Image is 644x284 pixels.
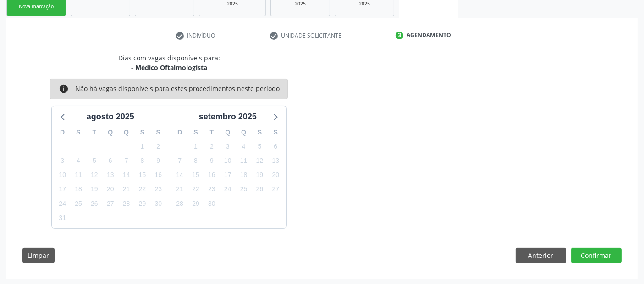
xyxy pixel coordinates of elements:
span: quinta-feira, 25 de setembro de 2025 [237,183,250,196]
div: agosto 2025 [83,111,138,123]
span: sábado, 6 de setembro de 2025 [269,140,282,153]
span: terça-feira, 30 de setembro de 2025 [205,197,218,210]
span: quinta-feira, 21 de agosto de 2025 [120,183,133,196]
span: sábado, 9 de agosto de 2025 [152,155,165,167]
span: quinta-feira, 14 de agosto de 2025 [120,169,133,182]
span: quarta-feira, 24 de setembro de 2025 [221,183,234,196]
span: domingo, 7 de setembro de 2025 [173,155,186,167]
div: S [252,125,268,139]
div: Agendamento [407,31,451,39]
span: domingo, 14 de setembro de 2025 [173,169,186,182]
div: 2025 [277,0,323,7]
span: segunda-feira, 4 de agosto de 2025 [72,155,85,167]
span: terça-feira, 5 de agosto de 2025 [88,155,101,167]
span: domingo, 17 de agosto de 2025 [56,183,69,196]
span: segunda-feira, 11 de agosto de 2025 [72,169,85,182]
div: Q [102,125,118,139]
span: segunda-feira, 25 de agosto de 2025 [72,197,85,210]
span: segunda-feira, 29 de setembro de 2025 [189,197,202,210]
div: S [188,125,204,139]
span: quarta-feira, 20 de agosto de 2025 [104,183,117,196]
span: sábado, 30 de agosto de 2025 [152,197,165,210]
span: domingo, 24 de agosto de 2025 [56,197,69,210]
span: sábado, 20 de setembro de 2025 [269,169,282,182]
span: quarta-feira, 3 de setembro de 2025 [221,140,234,153]
span: quinta-feira, 28 de agosto de 2025 [120,197,133,210]
span: sexta-feira, 15 de agosto de 2025 [136,169,149,182]
span: sexta-feira, 5 de setembro de 2025 [253,140,266,153]
div: setembro 2025 [195,111,260,123]
div: Nova marcação [13,3,59,10]
span: terça-feira, 12 de agosto de 2025 [88,169,101,182]
span: terça-feira, 16 de setembro de 2025 [205,169,218,182]
span: terça-feira, 19 de agosto de 2025 [88,183,101,196]
div: 3 [396,32,404,40]
span: sábado, 27 de setembro de 2025 [269,183,282,196]
span: sexta-feira, 19 de setembro de 2025 [253,169,266,182]
div: T [86,125,102,139]
div: Q [236,125,252,139]
span: sábado, 16 de agosto de 2025 [152,169,165,182]
div: - Médico Oftalmologista [118,63,220,72]
div: S [71,125,87,139]
span: sexta-feira, 12 de setembro de 2025 [253,155,266,167]
div: S [134,125,150,139]
span: sexta-feira, 8 de agosto de 2025 [136,155,149,167]
span: segunda-feira, 15 de setembro de 2025 [189,169,202,182]
span: domingo, 3 de agosto de 2025 [56,155,69,167]
span: sexta-feira, 22 de agosto de 2025 [136,183,149,196]
span: terça-feira, 2 de setembro de 2025 [205,140,218,153]
span: quinta-feira, 4 de setembro de 2025 [237,140,250,153]
span: quarta-feira, 10 de setembro de 2025 [221,155,234,167]
span: domingo, 28 de setembro de 2025 [173,197,186,210]
span: terça-feira, 23 de setembro de 2025 [205,183,218,196]
button: Confirmar [571,248,622,263]
span: segunda-feira, 18 de agosto de 2025 [72,183,85,196]
button: Anterior [516,248,566,263]
span: quinta-feira, 11 de setembro de 2025 [237,155,250,167]
span: domingo, 31 de agosto de 2025 [56,211,69,224]
span: quarta-feira, 13 de agosto de 2025 [104,169,117,182]
i: info [59,84,69,94]
span: sábado, 2 de agosto de 2025 [152,140,165,153]
span: quarta-feira, 27 de agosto de 2025 [104,197,117,210]
span: sábado, 13 de setembro de 2025 [269,155,282,167]
span: segunda-feira, 8 de setembro de 2025 [189,155,202,167]
div: D [172,125,188,139]
div: S [150,125,166,139]
span: quarta-feira, 6 de agosto de 2025 [104,155,117,167]
span: quarta-feira, 17 de setembro de 2025 [221,169,234,182]
span: quinta-feira, 7 de agosto de 2025 [120,155,133,167]
span: segunda-feira, 22 de setembro de 2025 [189,183,202,196]
span: sábado, 23 de agosto de 2025 [152,183,165,196]
span: sexta-feira, 1 de agosto de 2025 [136,140,149,153]
div: Q [220,125,236,139]
span: segunda-feira, 1 de setembro de 2025 [189,140,202,153]
div: 2025 [341,0,387,7]
div: S [268,125,284,139]
span: domingo, 21 de setembro de 2025 [173,183,186,196]
span: terça-feira, 9 de setembro de 2025 [205,155,218,167]
span: quinta-feira, 18 de setembro de 2025 [237,169,250,182]
div: Não há vagas disponíveis para estes procedimentos neste período [75,84,280,94]
div: Dias com vagas disponíveis para: [118,53,220,72]
span: terça-feira, 26 de agosto de 2025 [88,197,101,210]
div: Q [118,125,134,139]
span: domingo, 10 de agosto de 2025 [56,169,69,182]
span: sexta-feira, 26 de setembro de 2025 [253,183,266,196]
div: 2025 [206,0,259,7]
div: T [204,125,220,139]
div: D [55,125,71,139]
span: sexta-feira, 29 de agosto de 2025 [136,197,149,210]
